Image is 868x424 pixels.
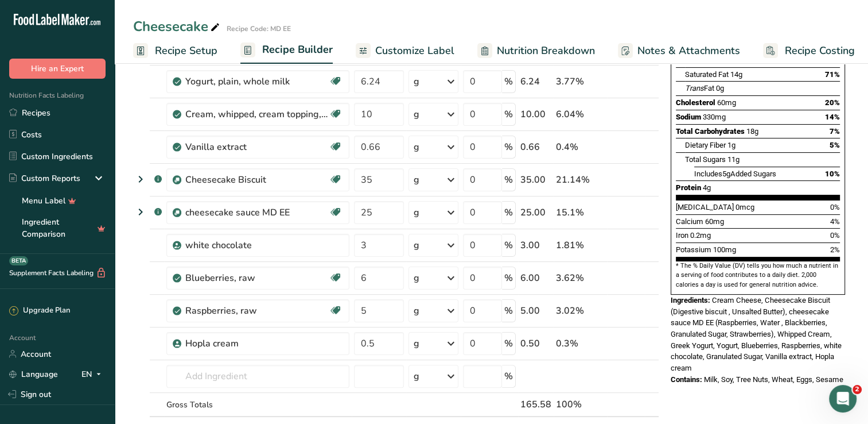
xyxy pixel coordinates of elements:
div: g [414,107,419,121]
span: Fat [685,84,714,92]
div: 6.00 [520,271,551,285]
div: g [414,140,419,154]
span: Calcium [676,217,703,226]
div: Vanilla extract [185,140,329,154]
a: Recipe Costing [763,38,855,64]
span: 71% [825,70,840,79]
div: Cheesecake [133,16,222,37]
div: Blueberries, raw [185,271,329,285]
span: Customize Label [375,43,454,59]
span: 2 [853,385,862,394]
div: Cheesecake Biscuit [185,173,329,187]
span: 0% [830,203,840,211]
span: 0mcg [735,203,754,211]
span: 10% [825,169,840,178]
span: Nutrition Breakdown [497,43,595,59]
div: cheesecake sauce MD EE [185,206,329,219]
div: white chocolate [185,238,329,252]
span: 5% [830,141,840,149]
div: 3.62% [556,271,605,285]
div: g [414,206,419,219]
span: [MEDICAL_DATA] [676,203,734,211]
img: Sub Recipe [173,209,181,217]
div: g [414,369,419,383]
span: Includes Added Sugars [694,169,776,178]
div: 3.77% [556,75,605,88]
div: 0.3% [556,337,605,350]
span: Notes & Attachments [637,43,740,59]
div: 21.14% [556,173,605,187]
div: 10.00 [520,107,551,121]
span: 330mg [703,113,726,121]
a: Customize Label [356,38,454,64]
div: Hopla cream [185,337,329,350]
div: 6.24 [520,75,551,88]
span: Milk, Soy, Tree Nuts, Wheat, Eggs, Sesame [704,375,843,384]
div: 3.00 [520,238,551,252]
span: 100mg [713,245,736,254]
div: BETA [9,256,28,265]
div: g [414,173,419,187]
span: Cream Cheese, Cheesecake Biscuit (Digestive biscuit , Unsalted Butter), cheesecake sauce MD EE (R... [671,296,842,372]
div: 5.00 [520,304,551,318]
span: 20% [825,98,840,107]
div: 15.1% [556,206,605,219]
span: Ingredients: [671,296,710,304]
span: Sodium [676,113,701,121]
span: 18g [746,127,758,136]
a: Notes & Attachments [618,38,740,64]
button: Hire an Expert [9,59,106,79]
div: 3.02% [556,304,605,318]
span: Dietary Fiber [685,141,726,149]
div: Recipe Code: MD EE [227,24,291,34]
i: Trans [685,84,704,92]
span: 1g [727,141,735,149]
div: 100% [556,398,605,411]
a: Recipe Setup [133,38,217,64]
span: Contains: [671,375,702,384]
div: Gross Totals [166,399,349,411]
span: Cholesterol [676,98,715,107]
div: 0.4% [556,140,605,154]
span: 4g [703,183,711,192]
span: 0g [716,84,724,92]
div: EN [81,367,106,381]
span: 5g [722,169,730,178]
div: Upgrade Plan [9,305,70,317]
span: 0% [830,231,840,240]
div: Raspberries, raw [185,304,329,318]
div: g [414,238,419,252]
section: * The % Daily Value (DV) tells you how much a nutrient in a serving of food contributes to a dail... [676,261,840,290]
div: 165.58 [520,398,551,411]
div: 35.00 [520,173,551,187]
span: Potassium [676,245,711,254]
span: Recipe Setup [155,43,217,59]
div: 6.04% [556,107,605,121]
span: 2% [830,245,840,254]
div: 1.81% [556,238,605,252]
span: 14g [730,70,742,79]
div: Yogurt, plain, whole milk [185,75,329,88]
div: g [414,337,419,350]
div: Cream, whipped, cream topping, pressurized [185,107,329,121]
span: 60mg [705,217,724,226]
span: Total Sugars [685,155,726,164]
div: 0.50 [520,337,551,350]
input: Add Ingredient [166,365,349,388]
div: g [414,271,419,285]
span: 60mg [717,98,736,107]
span: Total Carbohydrates [676,127,745,136]
span: Saturated Fat [685,70,729,79]
img: Sub Recipe [173,176,181,184]
div: g [414,304,419,318]
div: 25.00 [520,206,551,219]
span: 0.2mg [690,231,711,240]
div: Custom Reports [9,172,80,184]
a: Recipe Builder [240,37,333,64]
span: Iron [676,231,688,240]
span: 4% [830,217,840,226]
span: Recipe Costing [785,43,855,59]
a: Language [9,364,58,384]
span: 7% [830,127,840,136]
div: 0.66 [520,140,551,154]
